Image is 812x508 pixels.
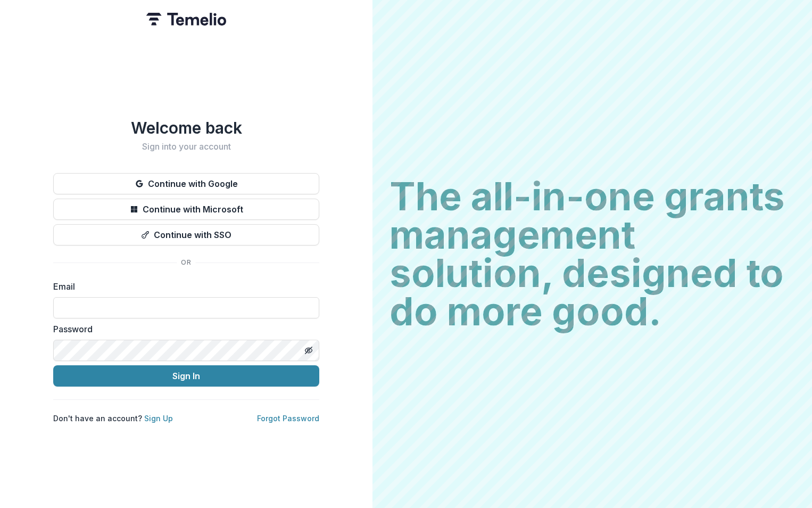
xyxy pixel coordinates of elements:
[53,413,173,424] p: Don't have an account?
[53,224,319,245] button: Continue with SSO
[53,118,319,137] h1: Welcome back
[300,342,317,359] button: Toggle password visibility
[53,280,313,293] label: Email
[53,199,319,220] button: Continue with Microsoft
[53,323,313,335] label: Password
[257,414,319,423] a: Forgot Password
[146,13,226,26] img: Temelio
[53,365,319,387] button: Sign In
[144,414,173,423] a: Sign Up
[53,142,319,152] h2: Sign into your account
[53,173,319,194] button: Continue with Google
